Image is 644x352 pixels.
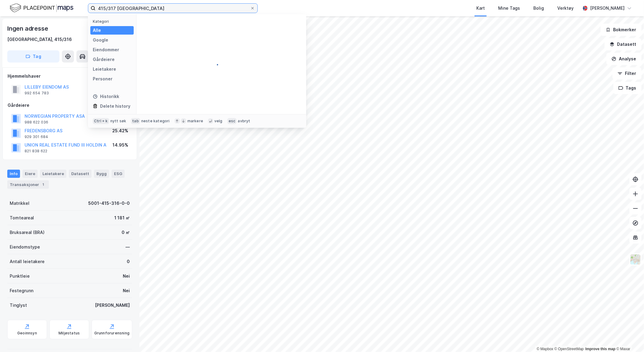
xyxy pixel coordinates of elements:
[94,170,109,178] div: Bygg
[17,331,37,336] div: Geoinnsyn
[126,57,131,62] img: spinner.a6d8c91a73a9ac5275cf975e30b51cfb.svg
[476,5,485,12] div: Kart
[613,82,642,94] button: Tags
[630,254,641,265] img: Z
[122,229,130,236] div: 0 ㎡
[114,214,130,222] div: 1 181 ㎡
[93,66,116,73] div: Leietakere
[187,119,203,124] div: markere
[69,170,92,178] div: Datasett
[96,4,250,13] input: Søk på adresse, matrikkel, gårdeiere, leietakere eller personer
[95,302,130,309] div: [PERSON_NAME]
[110,119,126,124] div: nytt søk
[112,127,128,134] div: 25.42%
[88,200,130,207] div: 5001-415-316-0-0
[8,102,132,109] div: Gårdeiere
[214,119,223,124] div: velg
[7,180,49,189] div: Transaksjoner
[10,287,33,294] div: Festegrunn
[238,119,250,124] div: avbryt
[557,5,574,12] div: Verktøy
[25,120,48,125] div: 988 622 036
[7,50,59,63] button: Tag
[93,56,115,63] div: Gårdeiere
[126,67,131,72] img: spinner.a6d8c91a73a9ac5275cf975e30b51cfb.svg
[25,149,47,154] div: 821 838 622
[126,38,131,42] img: spinner.a6d8c91a73a9ac5275cf975e30b51cfb.svg
[10,3,73,13] img: logo.f888ab2527a4732fd821a326f86c7f29.svg
[555,347,584,351] a: OpenStreetMap
[533,5,544,12] div: Bolig
[112,170,125,178] div: ESG
[10,258,45,265] div: Antall leietakere
[93,118,109,124] div: Ctrl + k
[93,93,119,100] div: Historikk
[612,67,642,80] button: Filter
[93,27,101,34] div: Alle
[590,5,625,12] div: [PERSON_NAME]
[25,134,48,139] div: 929 301 684
[7,24,49,33] div: Ingen adresse
[25,91,49,96] div: 992 654 783
[131,118,140,124] div: tab
[10,229,45,236] div: Bruksareal (BRA)
[10,200,29,207] div: Matrikkel
[93,19,134,24] div: Kategori
[7,170,20,178] div: Info
[40,170,66,178] div: Leietakere
[126,28,131,33] img: spinner.a6d8c91a73a9ac5275cf975e30b51cfb.svg
[227,118,237,124] div: esc
[94,331,129,336] div: Grunnforurensning
[93,36,108,44] div: Google
[93,75,112,83] div: Personer
[605,38,642,50] button: Datasett
[93,46,119,53] div: Eiendommer
[498,5,520,12] div: Mine Tags
[100,103,130,110] div: Delete history
[22,170,38,178] div: Eiere
[123,272,130,280] div: Nei
[127,258,130,265] div: 0
[614,323,644,352] iframe: Chat Widget
[126,243,130,251] div: —
[126,76,131,81] img: spinner.a6d8c91a73a9ac5275cf975e30b51cfb.svg
[59,331,80,336] div: Miljøstatus
[112,141,128,149] div: 14.95%
[606,53,642,65] button: Analyse
[126,94,131,99] img: spinner.a6d8c91a73a9ac5275cf975e30b51cfb.svg
[585,347,615,351] a: Improve this map
[537,347,553,351] a: Mapbox
[10,272,30,280] div: Punktleie
[614,323,644,352] div: Kontrollprogram for chat
[8,73,132,80] div: Hjemmelshaver
[123,287,130,294] div: Nei
[141,119,170,124] div: neste kategori
[10,214,34,222] div: Tomteareal
[126,47,131,52] img: spinner.a6d8c91a73a9ac5275cf975e30b51cfb.svg
[40,181,46,188] div: 1
[216,59,226,69] img: spinner.a6d8c91a73a9ac5275cf975e30b51cfb.svg
[601,24,642,36] button: Bokmerker
[7,36,72,43] div: [GEOGRAPHIC_DATA], 415/316
[10,302,27,309] div: Tinglyst
[10,243,40,251] div: Eiendomstype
